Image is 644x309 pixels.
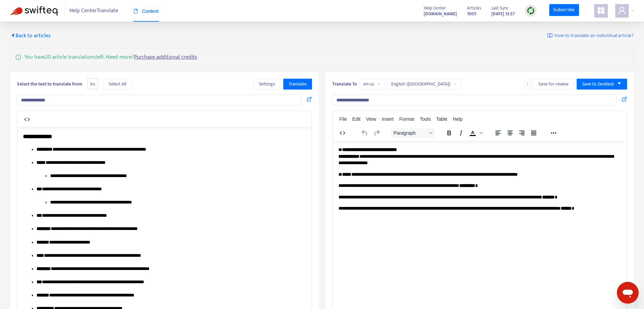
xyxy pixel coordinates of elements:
button: more [525,79,530,90]
span: Content [133,8,159,14]
span: Articles [467,4,481,12]
b: Select the text to translate from [17,80,82,88]
button: Undo [359,128,371,138]
button: Block Paragraph [391,128,435,138]
button: Translate [283,79,312,90]
span: Format [399,116,414,122]
span: book [133,9,138,14]
span: caret-down [617,81,622,86]
span: How to translate an individual article? [554,32,634,40]
button: Reveal or hide additional toolbar items [548,128,559,138]
a: [DOMAIN_NAME] [424,10,457,18]
button: Save to Zendeskcaret-down [577,79,627,90]
button: Align left [492,128,504,138]
strong: 1005 [467,10,476,18]
button: Save for review [533,79,574,90]
button: Redo [371,128,382,138]
img: image-link [547,33,553,38]
span: Last Sync [491,4,509,12]
span: File [339,116,347,122]
button: Align right [516,128,528,138]
span: caret-left [10,33,16,38]
span: Insert [382,116,394,122]
span: Edit [352,116,360,122]
img: Swifteq [10,6,58,16]
span: Save to Zendesk [582,80,614,88]
span: Help Center [424,4,446,12]
span: Settings [259,80,275,88]
button: Italic [455,128,467,138]
span: Select All [109,80,126,88]
span: Save for review [538,80,569,88]
button: Justify [528,128,539,138]
a: Purchase additional credits [134,53,197,62]
span: en-us [363,79,380,89]
span: Tools [420,116,431,122]
span: Paragraph [394,130,427,136]
a: How to translate an individual article? [547,32,634,40]
div: Text color Black [467,128,484,138]
button: Align center [504,128,516,138]
iframe: 메시징 창을 시작하는 버튼 [617,282,639,304]
span: more [525,81,530,86]
button: Settings [253,79,281,90]
b: Translate To [332,80,357,88]
span: Table [436,116,447,122]
button: Select All [103,79,132,90]
img: sync.dc5367851b00ba804db3.png [527,6,535,15]
p: You have 20 article translations left. Need more? [24,53,197,61]
span: English (USA) [391,79,457,89]
a: Subscribe [549,4,579,16]
span: View [366,116,376,122]
span: user [618,6,626,15]
span: Help Center Translate [69,4,118,17]
button: Bold [443,128,455,138]
span: info-circle [16,53,21,60]
strong: [DATE] 13:37 [491,10,515,18]
span: ko [87,78,98,90]
span: appstore [597,6,605,15]
span: Translate [289,80,307,88]
span: Help [453,116,463,122]
span: Back to articles [10,31,51,40]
